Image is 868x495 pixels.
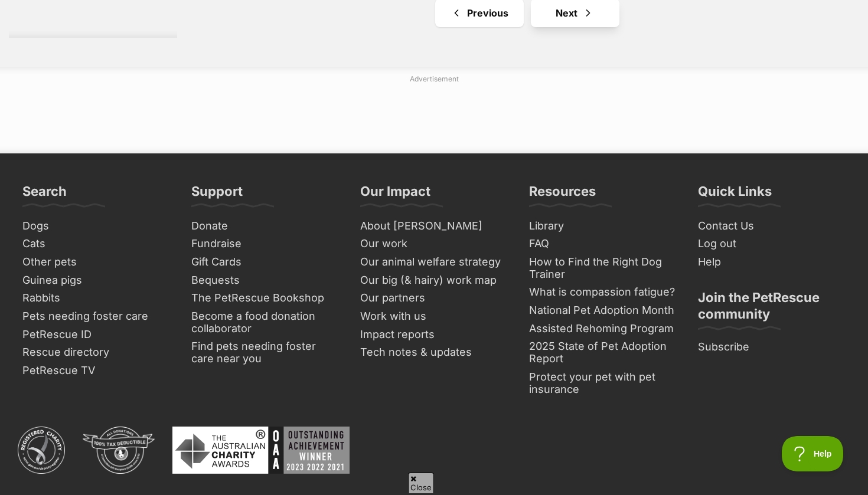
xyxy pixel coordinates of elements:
[18,253,175,271] a: Other pets
[693,338,850,356] a: Subscribe
[187,271,344,290] a: Bequests
[18,289,175,307] a: Rabbits
[355,271,513,290] a: Our big (& hairy) work map
[18,343,175,362] a: Rescue directory
[693,253,850,271] a: Help
[355,253,513,271] a: Our animal welfare strategy
[693,235,850,253] a: Log out
[355,289,513,307] a: Our partners
[83,427,155,474] img: DGR
[524,301,681,320] a: National Pet Adoption Month
[355,217,513,235] a: About [PERSON_NAME]
[524,337,681,368] a: 2025 State of Pet Adoption Report
[355,343,513,362] a: Tech notes & updates
[18,235,175,253] a: Cats
[408,473,434,493] span: Close
[187,307,344,337] a: Become a food donation collaborator
[18,427,65,474] img: ACNC
[18,326,175,344] a: PetRescue ID
[22,183,67,206] h3: Search
[172,427,350,474] img: Australian Charity Awards - Outstanding Achievement Winner 2023 - 2022 - 2021
[524,217,681,235] a: Library
[187,253,344,271] a: Gift Cards
[187,289,344,307] a: The PetRescue Bookshop
[355,326,513,344] a: Impact reports
[187,337,344,368] a: Find pets needing foster care near you
[693,217,850,235] a: Contact Us
[782,436,844,471] iframe: Help Scout Beacon - Open
[360,183,430,206] h3: Our Impact
[18,217,175,235] a: Dogs
[191,183,243,206] h3: Support
[18,271,175,290] a: Guinea pigs
[524,235,681,253] a: FAQ
[698,289,846,329] h3: Join the PetRescue community
[18,307,175,326] a: Pets needing foster care
[18,362,175,380] a: PetRescue TV
[524,283,681,301] a: What is compassion fatigue?
[355,235,513,253] a: Our work
[524,368,681,398] a: Protect your pet with pet insurance
[524,253,681,283] a: How to Find the Right Dog Trainer
[524,320,681,338] a: Assisted Rehoming Program
[698,183,772,206] h3: Quick Links
[187,235,344,253] a: Fundraise
[355,307,513,326] a: Work with us
[529,183,596,206] h3: Resources
[187,217,344,235] a: Donate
